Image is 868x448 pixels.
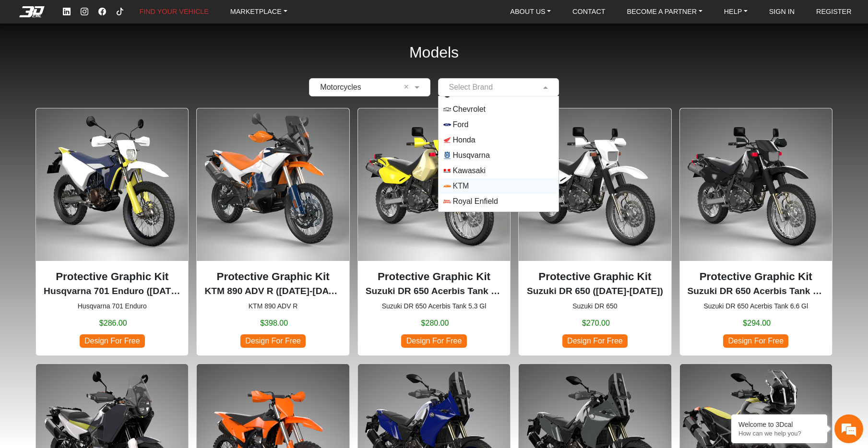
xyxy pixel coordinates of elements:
img: DR 650Acerbis Tank 5.3 Gl1996-2024 [358,108,510,260]
span: Husqvarna [453,150,490,161]
span: $286.00 [99,318,127,329]
span: Chevrolet [453,104,486,115]
img: 701 Enduronull2016-2024 [36,108,188,260]
img: Kawasaki [443,167,451,175]
span: Design For Free [80,334,145,347]
span: Clean Field [404,82,412,93]
a: FIND YOUR VEHICLE [135,4,212,19]
p: Husqvarna 701 Enduro (2016-2024) [44,284,180,298]
div: KTM 890 ADV R [196,108,349,355]
div: Suzuki DR 650 Acerbis Tank 5.3 Gl [357,108,511,355]
p: Suzuki DR 650 Acerbis Tank 5.3 Gl (1996-2024) [366,284,502,298]
span: $280.00 [421,318,449,329]
div: Welcome to 3Dcal [738,421,820,428]
span: Design For Free [562,334,628,347]
img: DR 6501996-2024 [519,108,671,260]
small: Suzuki DR 650 Acerbis Tank 6.6 Gl [688,301,824,311]
p: Protective Graphic Kit [204,269,341,285]
span: Ford [453,119,469,130]
small: Suzuki DR 650 [526,301,663,311]
img: 890 ADV R null2023-2025 [197,108,349,260]
span: Honda [453,134,476,146]
span: Kawasaki [453,165,486,177]
img: Husqvarna [443,152,451,159]
div: Husqvarna 701 Enduro [36,108,189,355]
img: Royal Enfield [443,198,451,205]
p: Protective Graphic Kit [688,269,824,285]
img: DR 650Acerbis Tank 6.6 Gl1996-2024 [680,108,832,260]
a: BECOME A PARTNER [623,4,706,19]
a: MARKETPLACE [226,4,291,19]
p: Suzuki DR 650 (1996-2024) [526,284,663,298]
div: Suzuki DR 650 Acerbis Tank 6.6 Gl [679,108,832,355]
span: KTM [453,180,469,192]
span: $398.00 [260,318,288,329]
a: ABOUT US [506,4,555,19]
p: Suzuki DR 650 Acerbis Tank 6.6 Gl (1996-2024) [688,284,824,298]
p: Protective Graphic Kit [44,269,180,285]
small: Suzuki DR 650 Acerbis Tank 5.3 Gl [366,301,502,311]
p: KTM 890 ADV R (2023-2025) [204,284,341,298]
p: Protective Graphic Kit [366,269,502,285]
span: Design For Free [240,334,306,347]
ng-dropdown-panel: Options List [438,96,559,212]
span: Slate [453,211,470,223]
span: Design For Free [401,334,466,347]
div: Suzuki DR 650 [518,108,671,355]
small: Husqvarna 701 Enduro [44,301,180,311]
p: How can we help you? [738,430,820,437]
h2: Models [409,31,459,74]
span: Design For Free [723,334,788,347]
span: Royal Enfield [453,196,498,207]
a: HELP [720,4,751,19]
a: SIGN IN [765,4,799,19]
a: REGISTER [812,4,856,19]
span: $294.00 [743,318,771,329]
img: Ford [443,121,451,129]
a: CONTACT [569,4,609,19]
img: Honda [443,136,451,144]
small: KTM 890 ADV R [204,301,341,311]
img: KTM [443,182,451,190]
img: Chevrolet [443,106,451,113]
span: $270.00 [582,318,610,329]
p: Protective Graphic Kit [526,269,663,285]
